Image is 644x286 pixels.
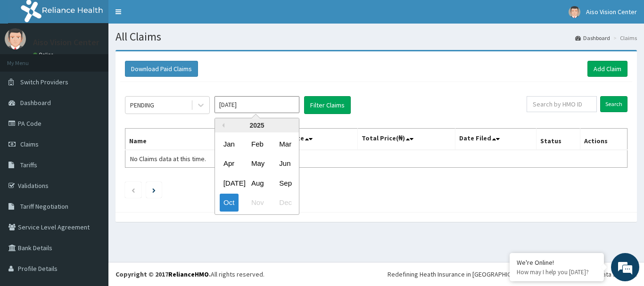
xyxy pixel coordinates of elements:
a: Online [33,51,56,58]
textarea: Type your message and hit 'Enter' [5,188,180,221]
footer: All rights reserved. [108,262,644,286]
div: Choose May 2025 [248,155,266,172]
span: No Claims data at this time. [130,155,206,163]
a: RelianceHMO [168,270,209,278]
p: Aiso Vision Center [33,38,99,47]
a: Add Claim [587,61,627,77]
div: month 2025-10 [215,134,299,212]
p: How may I help you today? [517,268,597,276]
div: Redefining Heath Insurance in [GEOGRAPHIC_DATA] using Telemedicine and Data Science! [388,270,637,279]
button: Previous Year [220,123,224,128]
div: Minimize live chat window [155,5,177,27]
div: Choose January 2025 [220,135,239,153]
strong: Copyright © 2017 . [116,270,211,278]
div: We're Online! [517,258,597,267]
input: Search [600,96,627,112]
th: Actions [580,129,627,150]
div: Choose September 2025 [275,174,294,192]
a: Dashboard [575,34,610,42]
span: We're online! [55,84,130,179]
span: Tariffs [20,161,37,169]
img: d_794563401_company_1708531726252_794563401 [17,47,38,71]
a: Previous page [131,186,135,194]
div: Choose March 2025 [275,135,294,153]
h1: All Claims [116,31,637,43]
span: Switch Providers [20,78,68,86]
th: Total Price(₦) [357,129,455,150]
div: Chat with us now [49,53,158,65]
div: Choose October 2025 [220,194,239,212]
div: PENDING [130,100,154,110]
div: Choose August 2025 [248,174,266,192]
button: Download Paid Claims [125,61,198,77]
span: Claims [20,140,39,148]
div: 2025 [215,118,299,132]
div: Choose February 2025 [248,135,266,153]
th: Name [125,129,252,150]
div: Choose July 2025 [220,174,239,192]
div: Choose April 2025 [220,155,239,172]
a: Next page [152,186,156,194]
span: Dashboard [20,98,51,107]
th: Date Filed [455,129,537,150]
img: User Image [569,6,580,18]
span: Tariff Negotiation [20,202,68,211]
input: Search by HMO ID [527,96,597,112]
input: Select Month and Year [215,96,299,113]
span: Aiso Vision Center [586,8,637,16]
div: Choose June 2025 [275,155,294,172]
img: User Image [5,28,26,49]
button: Filter Claims [304,96,351,114]
li: Claims [611,34,637,42]
th: Status [537,129,580,150]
